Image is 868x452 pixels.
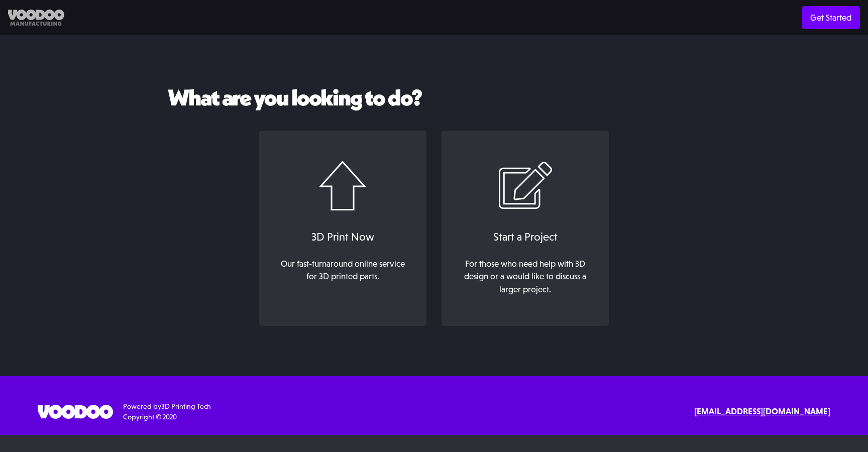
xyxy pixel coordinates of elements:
[694,405,830,418] a: [EMAIL_ADDRESS][DOMAIN_NAME]
[168,85,700,110] h2: What are you looking to do?
[802,6,860,29] a: Get Started
[452,229,599,245] div: Start a Project
[442,131,609,326] a: Start a ProjectFor those who need help with 3D design or a would like to discuss a larger project.
[269,229,416,245] div: 3D Print Now
[275,258,410,296] div: Our fast-turnaround online service for 3D printed parts. ‍
[123,401,211,422] div: Powered by Copyright © 2020
[8,10,64,26] img: Voodoo Manufacturing logo
[161,402,211,410] a: 3D Printing Tech
[259,131,426,326] a: 3D Print NowOur fast-turnaround online service for 3D printed parts.‍
[694,406,830,416] strong: [EMAIL_ADDRESS][DOMAIN_NAME]
[458,258,593,296] div: For those who need help with 3D design or a would like to discuss a larger project.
